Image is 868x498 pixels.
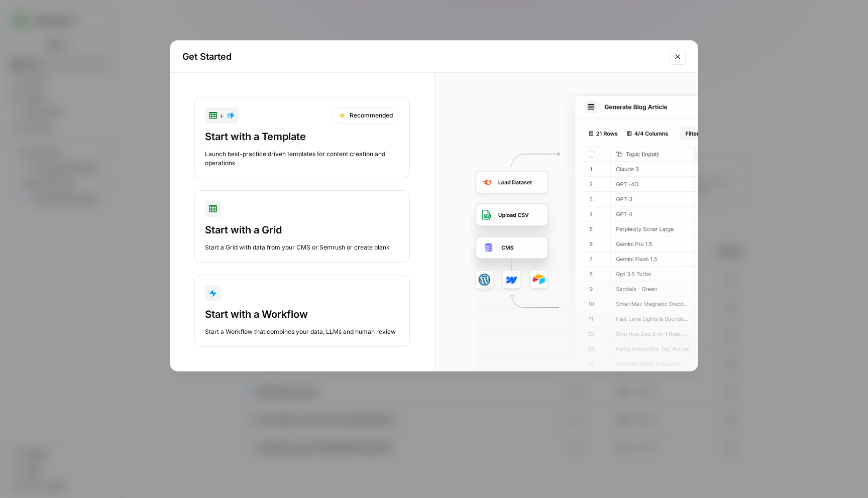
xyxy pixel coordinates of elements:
div: Start a Workflow that combines your data, LLMs and human review [205,327,399,336]
div: Launch best-practice driven templates for content creation and operations [205,150,399,168]
div: Recommended [332,107,399,123]
div: Start a Grid with data from your CMS or Semrush or create blank [205,243,399,252]
div: Start with a Template [205,130,399,144]
div: Start with a Grid [205,223,399,237]
h2: Get Started [182,50,664,64]
div: Start with a Workflow [205,307,399,321]
button: +RecommendedStart with a TemplateLaunch best-practice driven templates for content creation and o... [194,97,410,178]
button: Close modal [670,49,686,65]
button: Start with a GridStart a Grid with data from your CMS or Semrush or create blank [194,190,410,263]
button: Start with a WorkflowStart a Workflow that combines your data, LLMs and human review [194,275,410,347]
div: + [209,109,235,121]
